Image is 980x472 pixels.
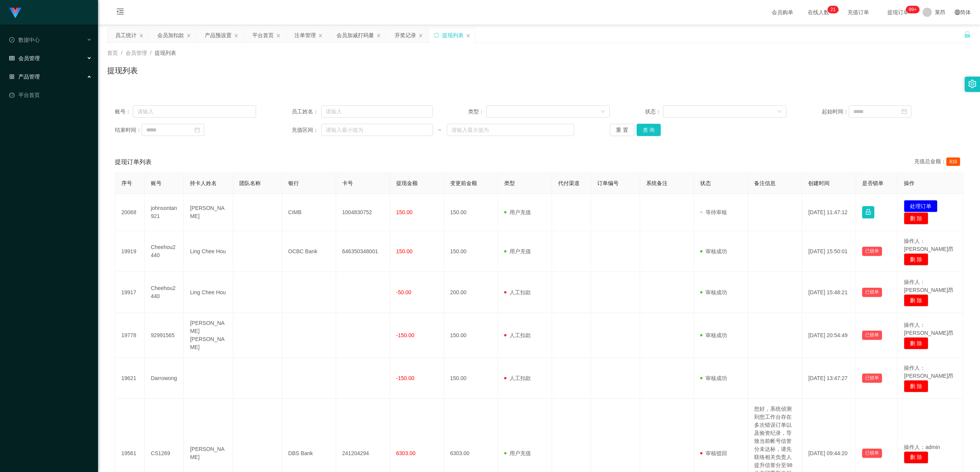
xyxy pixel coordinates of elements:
[904,279,953,293] span: 操作人：[PERSON_NAME]昂
[9,74,15,79] i: 图标: appstore-o
[637,124,661,136] button: 查 询
[184,194,233,231] td: [PERSON_NAME]
[107,65,138,76] h1: 提现列表
[396,209,413,215] span: 150.00
[904,451,928,464] button: 删 除
[914,157,963,167] div: 充值总金额：
[239,180,261,186] span: 团队名称
[145,194,184,231] td: johnsontan921
[190,180,217,186] span: 持卡人姓名
[276,33,281,38] i: 图标: close
[9,74,40,80] span: 产品管理
[862,374,882,383] button: 已锁单
[9,37,40,43] span: 数据中心
[504,209,531,215] span: 用户充值
[115,358,145,399] td: 19621
[186,33,191,38] i: 图标: close
[904,294,928,306] button: 删 除
[376,33,381,38] i: 图标: close
[336,28,374,43] div: 会员加减打码量
[444,231,498,272] td: 150.00
[610,124,634,136] button: 重 置
[904,180,915,186] span: 操作
[184,272,233,313] td: Ling Chee Hou
[904,337,928,349] button: 删 除
[252,28,274,43] div: 平台首页
[645,108,663,116] span: 状态：
[115,126,142,134] span: 结束时间：
[504,248,531,254] span: 用户充值
[597,180,619,186] span: 订单编号
[904,322,953,336] span: 操作人：[PERSON_NAME]昂
[115,272,145,313] td: 19917
[442,28,464,43] div: 提现列表
[802,313,856,358] td: [DATE] 20:54:49
[904,212,928,225] button: 删 除
[396,248,413,254] span: 150.00
[396,180,418,186] span: 提现金额
[418,33,423,38] i: 图标: close
[700,248,727,254] span: 审核成功
[558,180,580,186] span: 代付渠道
[396,450,416,456] span: 6303.00
[126,50,147,56] span: 会员管理
[151,180,162,186] span: 账号
[504,450,531,456] span: 用户充值
[121,180,132,186] span: 序号
[777,109,782,115] i: 图标: down
[862,180,884,186] span: 是否锁单
[321,124,433,136] input: 请输入最小值为
[904,365,953,379] span: 操作人：[PERSON_NAME]昂
[282,194,336,231] td: CIMB
[292,108,322,116] span: 员工姓名：
[862,206,874,218] button: 图标: lock
[395,28,416,43] div: 开奖记录
[444,358,498,399] td: 150.00
[205,28,232,43] div: 产品预设置
[9,87,92,103] a: 图标: dashboard平台首页
[504,332,531,338] span: 人工扣款
[336,194,390,231] td: 1004830752
[946,157,960,166] span: 818
[288,180,299,186] span: 银行
[833,6,836,13] p: 1
[862,247,882,256] button: 已锁单
[804,10,833,15] span: 在线人数
[342,180,353,186] span: 卡号
[396,332,414,338] span: -150.00
[802,194,856,231] td: [DATE] 11:47:12
[121,50,122,56] span: /
[955,10,960,15] i: 图标: global
[964,31,971,38] i: 图标: unlock
[904,380,928,392] button: 删 除
[336,231,390,272] td: 646350348001
[396,289,412,295] span: -50.00
[862,288,882,297] button: 已锁单
[700,375,727,381] span: 审核成功
[115,28,137,43] div: 员工统计
[444,272,498,313] td: 200.00
[115,313,145,358] td: 19778
[115,231,145,272] td: 19919
[321,105,433,118] input: 请输入
[150,50,152,56] span: /
[700,289,727,295] span: 审核成功
[504,375,531,381] span: 人工扣款
[844,10,873,15] span: 充值订单
[145,231,184,272] td: Cheehou2440
[234,33,238,38] i: 图标: close
[822,108,849,116] span: 起始时间：
[444,313,498,358] td: 150.00
[830,6,833,13] p: 2
[184,313,233,358] td: [PERSON_NAME] [PERSON_NAME]
[9,8,21,18] img: logo.9652507e.png
[884,10,913,15] span: 提现订单
[447,124,574,136] input: 请输入最大值为
[107,0,133,25] i: 图标: menu-fold
[9,56,15,61] i: 图标: table
[396,375,414,381] span: -150.00
[434,33,439,38] i: 图标: sync
[827,6,838,13] sup: 21
[194,127,200,133] i: 图标: calendar
[862,331,882,340] button: 已锁单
